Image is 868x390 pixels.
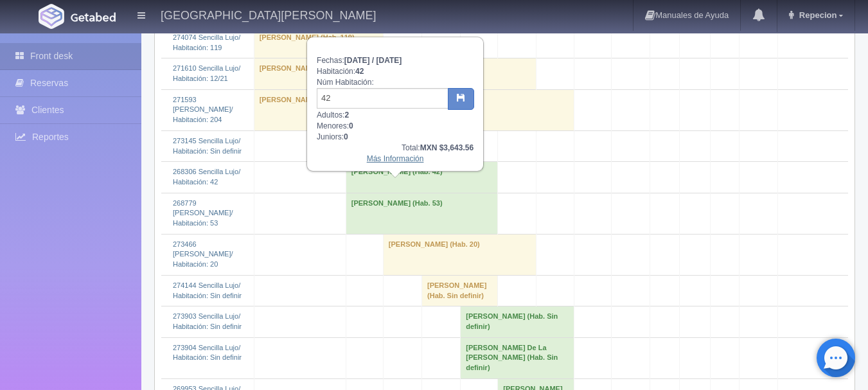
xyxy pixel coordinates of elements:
a: 273904 Sencilla Lujo/Habitación: Sin definir [173,344,242,362]
div: Fechas: Habitación: Núm Habitación: Adultos: Menores: Juniors: [308,38,483,170]
b: 42 [355,67,364,76]
td: [PERSON_NAME] (Hab. 20) [383,234,536,275]
b: 0 [349,121,353,130]
b: 0 [344,132,348,141]
input: Sin definir [317,88,448,109]
a: 268306 Sencilla Lujo/Habitación: 42 [173,168,240,186]
div: Total: [317,143,474,154]
h4: [GEOGRAPHIC_DATA][PERSON_NAME] [161,6,376,22]
td: [PERSON_NAME] (Hab. 53) [346,193,498,234]
td: [PERSON_NAME] De La [PERSON_NAME] (Hab. Sin definir) [461,337,574,378]
td: [PERSON_NAME] (Hab. Sin definir) [461,306,574,337]
a: 271593 [PERSON_NAME]/Habitación: 204 [173,96,233,123]
a: 273903 Sencilla Lujo/Habitación: Sin definir [173,312,242,330]
span: Repecion [796,10,837,20]
td: [PERSON_NAME] (Hab. 12/21) [254,58,536,89]
img: Getabed [39,4,64,29]
b: [DATE] / [DATE] [344,56,402,65]
a: Más Información [367,154,424,163]
a: 274074 Sencilla Lujo/Habitación: 119 [173,33,240,51]
a: 274144 Sencilla Lujo/Habitación: Sin definir [173,281,242,299]
td: [PERSON_NAME] (Hab. 119) [254,27,383,58]
a: 273466 [PERSON_NAME]/Habitación: 20 [173,240,233,268]
b: 2 [344,111,349,120]
a: 268779 [PERSON_NAME]/Habitación: 53 [173,199,233,227]
b: MXN $3,643.56 [420,143,474,152]
a: 273145 Sencilla Lujo/Habitación: Sin definir [173,137,242,155]
td: [PERSON_NAME] (Hab. 204) [254,89,574,130]
td: [PERSON_NAME] (Hab. 42) [346,162,498,193]
img: Getabed [71,12,116,22]
td: [PERSON_NAME] (Hab. Sin definir) [422,275,498,306]
a: 271610 Sencilla Lujo/Habitación: 12/21 [173,64,240,82]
